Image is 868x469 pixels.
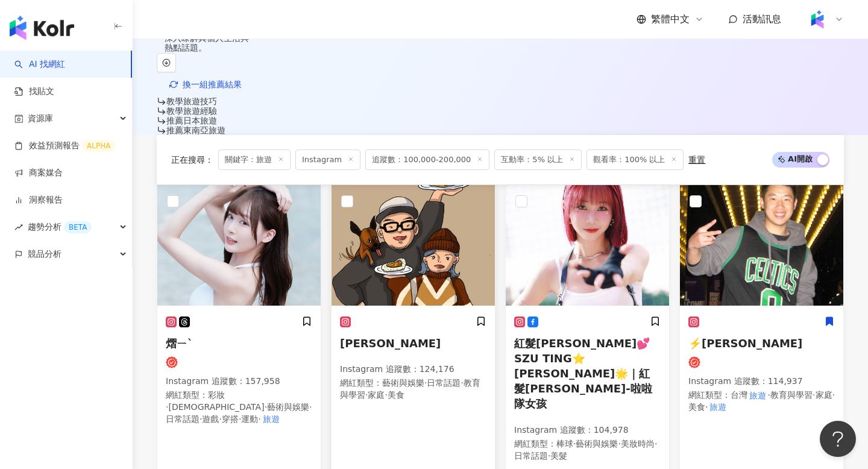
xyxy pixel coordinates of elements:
[14,223,23,231] span: rise
[688,155,705,165] div: 重置
[261,412,281,426] mark: 旅遊
[705,402,708,412] span: ·
[688,376,835,388] p: Instagram 追蹤數 ： 114,937
[340,337,441,350] span: [PERSON_NAME]
[258,414,260,424] span: ·
[388,390,404,400] span: 美食
[587,150,684,170] span: 觀看率：100% 以上
[514,451,548,461] span: 日常話題
[218,150,291,170] span: 關鍵字：旅遊
[10,16,74,40] img: logo
[550,451,567,461] span: 美髮
[166,402,168,412] span: ·
[200,414,202,424] span: ·
[166,337,193,350] span: 熠ㄧˋ
[820,421,856,457] iframe: Help Scout Beacon - Open
[708,400,728,414] mark: 旅遊
[28,241,61,268] span: 競品分析
[514,337,652,411] span: 紅髮[PERSON_NAME]💕SZU TING⭐️ [PERSON_NAME]🌟｜紅髮[PERSON_NAME]-啦啦隊女孩
[332,185,495,306] img: KOL Avatar
[731,390,747,400] span: 台灣
[14,86,54,98] a: 找貼文
[832,390,835,400] span: ·
[168,402,264,412] span: [DEMOGRAPHIC_DATA]
[28,105,53,132] span: 資源庫
[219,414,221,424] span: ·
[166,116,217,125] span: 推薦日本旅遊
[618,439,620,449] span: ·
[556,439,573,449] span: 棒球
[14,194,63,206] a: 洞察報告
[295,150,360,170] span: Instagram
[743,13,781,25] span: 活動訊息
[747,389,768,402] mark: 旅遊
[816,390,832,400] span: 家庭
[382,378,424,388] span: 藝術與娛樂
[514,438,661,462] p: 網紅類型 ：
[655,439,657,449] span: ·
[166,414,200,424] span: 日常話題
[166,125,225,135] span: 推薦東南亞旅遊
[688,402,705,412] span: 美食
[365,150,489,170] span: 追蹤數：100,000-200,000
[424,378,427,388] span: ·
[688,389,835,413] p: 網紅類型 ：
[14,58,65,71] a: searchAI 找網紅
[166,389,312,425] p: 網紅類型 ：
[157,185,321,306] img: KOL Avatar
[340,377,486,401] p: 網紅類型 ：
[166,376,312,388] p: Instagram 追蹤數 ： 157,958
[14,167,63,179] a: 商案媒合
[309,402,312,412] span: ·
[64,221,92,233] div: BETA
[506,185,669,306] img: KOL Avatar
[813,390,815,400] span: ·
[427,378,461,388] span: 日常話題
[239,414,241,424] span: ·
[621,439,655,449] span: 美妝時尚
[340,364,486,376] p: Instagram 追蹤數 ： 124,176
[222,414,239,424] span: 穿搭
[576,439,618,449] span: 藝術與娛樂
[688,337,802,350] span: ⚡️[PERSON_NAME]
[157,72,254,96] button: 換一組推薦結果
[208,390,225,400] span: 彩妝
[806,8,829,31] img: Kolr%20app%20icon%20%281%29.png
[770,390,813,400] span: 教育與學習
[680,185,843,306] img: KOL Avatar
[651,13,690,26] span: 繁體中文
[365,390,368,400] span: ·
[267,402,309,412] span: 藝術與娛樂
[385,390,387,400] span: ·
[494,150,582,170] span: 互動率：5% 以上
[166,96,217,106] span: 教學旅遊技巧
[241,414,258,424] span: 運動
[166,106,217,116] span: 教學旅遊經驗
[514,424,661,436] p: Instagram 追蹤數 ： 104,978
[265,402,267,412] span: ·
[768,390,770,400] span: ·
[461,378,463,388] span: ·
[14,140,115,152] a: 效益預測報告ALPHA
[183,80,242,89] span: 換一組推薦結果
[202,414,219,424] span: 遊戲
[28,213,92,241] span: 趨勢分析
[548,451,550,461] span: ·
[171,155,213,165] span: 正在搜尋 ：
[573,439,576,449] span: ·
[368,390,385,400] span: 家庭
